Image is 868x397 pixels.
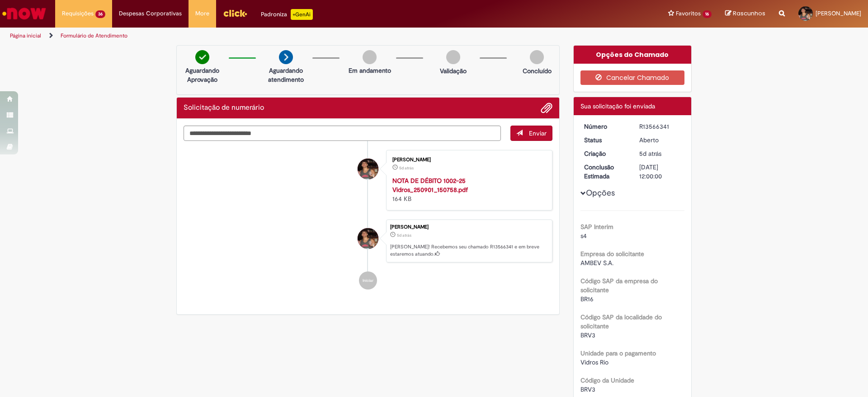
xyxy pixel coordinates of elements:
[529,129,547,137] span: Enviar
[577,163,633,181] dt: Conclusão Estimada
[580,385,595,393] span: BRV3
[291,9,313,20] p: +GenAi
[580,70,685,85] button: Cancelar Chamado
[1,5,47,23] img: ServiceNow
[184,126,501,141] textarea: Digite sua mensagem aqui...
[703,10,712,18] span: 16
[7,28,572,44] ul: Trilhas de página
[523,66,552,75] p: Concluído
[264,66,308,84] p: Aguardando atendimento
[358,228,378,249] div: Pedro De Sena Camargo
[580,313,662,330] b: Código SAP da localidade do solicitante
[676,9,701,18] span: Favoritos
[399,165,414,171] time: 25/09/2025 12:05:29
[574,46,692,64] div: Opções do Chamado
[390,243,547,257] p: [PERSON_NAME]! Recebemos seu chamado R13566341 e em breve estaremos atuando.
[95,10,105,18] span: 36
[639,149,681,158] div: 25/09/2025 12:05:45
[440,66,467,75] p: Validação
[639,149,661,158] time: 25/09/2025 12:05:45
[530,50,544,64] img: img-circle-grey.png
[580,376,634,384] b: Código da Unidade
[725,9,765,18] a: Rascunhos
[397,233,411,238] time: 25/09/2025 12:05:45
[279,50,293,64] img: arrow-next.png
[580,277,658,294] b: Código SAP da empresa do solicitante
[62,9,94,18] span: Requisições
[392,177,468,194] a: NOTA DE DÉBITO 1002-25 Vidros_250901_150758.pdf
[580,232,587,240] span: s4
[580,331,595,339] span: BRV3
[639,149,661,158] span: 5d atrás
[180,66,224,84] p: Aguardando Aprovação
[580,259,613,267] span: AMBEV S.A.
[541,102,552,114] button: Adicionar anexos
[580,102,655,110] span: Sua solicitação foi enviada
[392,176,543,203] div: 164 KB
[119,9,182,18] span: Despesas Corporativas
[223,6,247,20] img: click_logo_yellow_360x200.png
[397,233,411,238] span: 5d atrás
[580,223,613,231] b: SAP Interim
[639,135,681,145] div: Aberto
[184,104,264,112] h2: Solicitação de numerário Histórico de tíquete
[446,50,460,64] img: img-circle-grey.png
[195,50,209,64] img: check-circle-green.png
[358,159,378,179] div: Pedro De Sena Camargo
[390,224,547,230] div: [PERSON_NAME]
[580,349,656,357] b: Unidade para o pagamento
[184,141,552,299] ul: Histórico de tíquete
[399,165,414,171] span: 5d atrás
[639,122,681,131] div: R13566341
[639,163,681,181] div: [DATE] 12:00:00
[10,32,41,39] a: Página inicial
[580,295,594,303] span: BR16
[733,9,765,18] span: Rascunhos
[363,50,377,64] img: img-circle-grey.png
[261,9,313,20] div: Padroniza
[510,126,552,141] button: Enviar
[61,32,127,39] a: Formulário de Atendimento
[392,157,543,163] div: [PERSON_NAME]
[195,9,209,18] span: More
[816,9,861,17] span: [PERSON_NAME]
[577,122,633,131] dt: Número
[577,135,633,145] dt: Status
[580,358,609,366] span: Vidros Rio
[349,66,391,75] p: Em andamento
[577,149,633,158] dt: Criação
[580,250,644,258] b: Empresa do solicitante
[184,220,552,263] li: Pedro De Sena Camargo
